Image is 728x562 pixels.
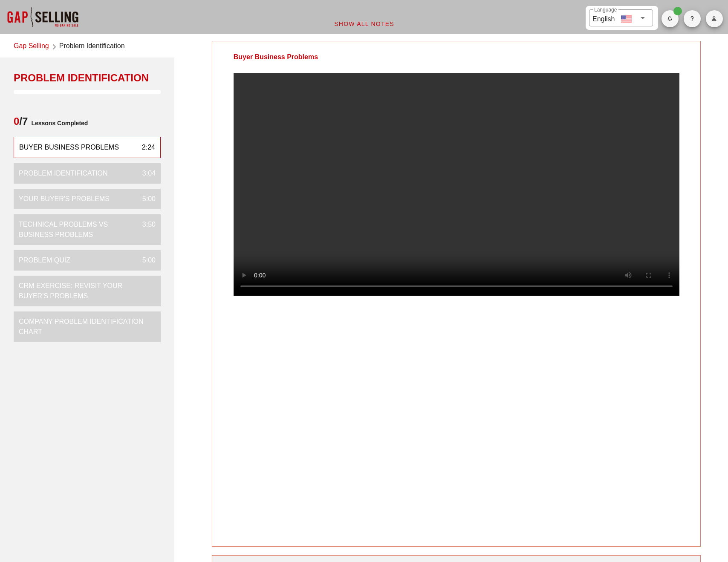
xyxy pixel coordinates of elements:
a: Gap Selling [14,41,49,52]
div: Problem Identification [14,71,161,85]
div: Problem Identification [19,168,108,179]
span: Show All Notes [334,20,394,27]
label: Language [594,7,617,13]
button: Show All Notes [327,16,401,32]
div: 5:00 [136,255,156,265]
span: Problem Identification [59,41,125,52]
span: Badge [673,7,682,15]
div: Your Buyer's Problems [19,194,110,204]
div: Buyer Business Problems [212,41,339,73]
div: CRM Exercise: Revisit Your Buyer's Problems [19,281,149,301]
div: 5:00 [136,194,156,204]
div: Company Problem Identification Chart [19,317,149,337]
span: 0 [14,115,19,127]
div: LanguageEnglish [589,9,653,26]
div: Buyer Business Problems [19,142,119,153]
div: Problem Quiz [19,255,70,265]
span: Lessons Completed [28,115,88,132]
span: /7 [14,115,28,132]
div: 3:04 [136,168,156,179]
div: 2:24 [135,142,155,153]
div: English [592,12,615,24]
div: 3:50 [136,219,156,240]
div: Technical Problems vs Business Problems [19,219,136,240]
